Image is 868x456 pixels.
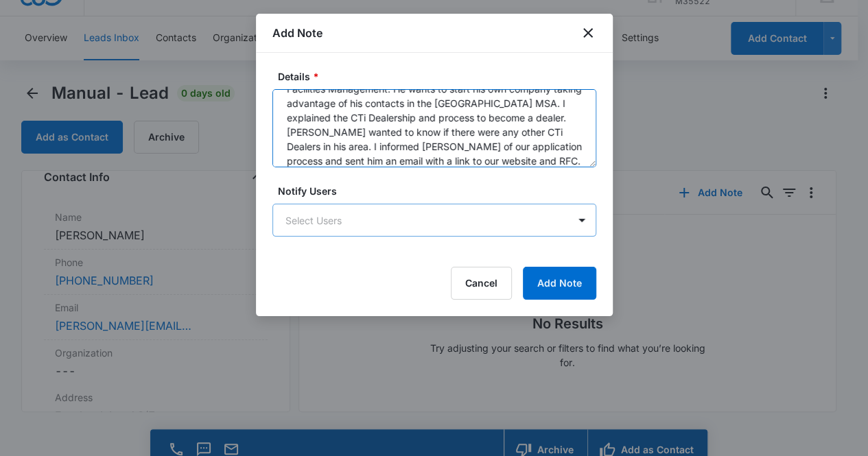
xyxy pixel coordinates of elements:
textarea: [PERSON_NAME] recently retired from the [GEOGRAPHIC_DATA] Facilities Management. He wants to star... [272,89,596,167]
button: Add Note [523,267,596,300]
button: Cancel [451,267,512,300]
h1: Add Note [272,25,322,41]
button: close [580,25,596,41]
label: Details [278,69,602,84]
label: Notify Users [278,184,602,198]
